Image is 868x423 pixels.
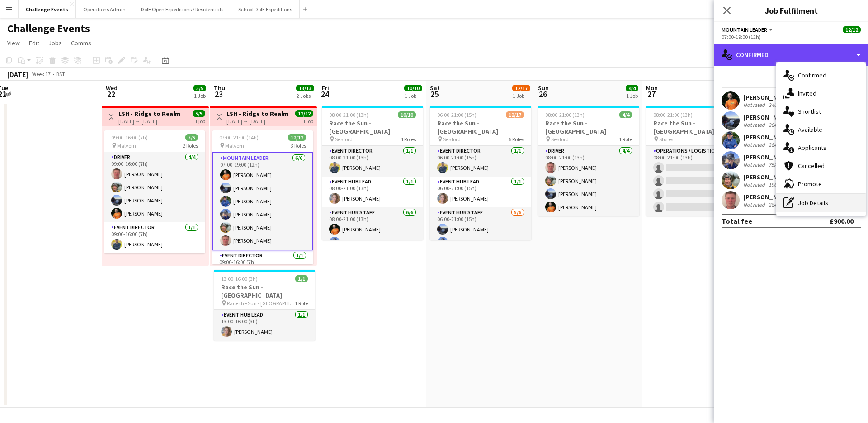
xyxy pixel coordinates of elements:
div: Not rated [743,141,767,148]
span: 13/13 [296,85,314,91]
app-card-role: Driver4/409:00-16:00 (7h)[PERSON_NAME][PERSON_NAME][PERSON_NAME][PERSON_NAME] [104,152,205,222]
span: 4 Roles [401,136,416,143]
app-job-card: 09:00-16:00 (7h)5/5 Malvern2 RolesDriver4/409:00-16:00 (7h)[PERSON_NAME][PERSON_NAME][PERSON_NAME... [104,130,205,253]
div: [PERSON_NAME] [743,173,791,181]
span: 5/5 [193,85,206,91]
span: 10/10 [398,111,416,118]
span: Malvern [117,142,136,149]
app-card-role: Event Hub Lead1/108:00-21:00 (13h)[PERSON_NAME] [322,177,423,207]
span: Shortlist [798,107,821,115]
app-job-card: 08:00-21:00 (13h)0/4Race the Sun - [GEOGRAPHIC_DATA] Stores1 RoleOperations / Logistics0/408:00-2... [646,106,747,216]
div: 75km [767,161,783,168]
span: Stores [659,136,673,143]
span: 12/17 [506,111,524,118]
h3: LSH - Ridge to Realm [226,110,288,118]
app-card-role: Event Director1/106:00-21:00 (15h)[PERSON_NAME] [430,146,531,177]
div: [PERSON_NAME] [743,133,791,141]
span: Week 17 [30,71,52,77]
app-card-role: Driver4/408:00-21:00 (13h)[PERSON_NAME][PERSON_NAME][PERSON_NAME][PERSON_NAME] [538,146,639,216]
span: 5/5 [193,110,205,117]
div: [DATE] [7,70,28,79]
span: Confirmed [798,71,826,79]
span: View [7,39,20,47]
span: Sun [538,84,549,92]
app-job-card: 07:00-21:00 (14h)12/12 Malvern3 RolesMountain Leader6/607:00-19:00 (12h)[PERSON_NAME][PERSON_NAME... [212,130,313,264]
span: 13:00-16:00 (3h) [221,275,258,282]
a: Comms [67,37,95,49]
span: 12/17 [512,85,530,91]
span: Malvern [225,142,244,149]
a: Edit [25,37,43,49]
span: Applicants [798,144,826,152]
div: Job Details [776,194,866,212]
app-card-role: Event Hub Lead1/113:00-16:00 (3h)[PERSON_NAME] [214,310,315,341]
span: Comms [71,39,91,47]
span: 4/4 [626,85,638,91]
button: Challenge Events [19,0,76,18]
span: Cancelled [798,162,825,170]
span: Wed [106,84,118,92]
app-job-card: 13:00-16:00 (3h)1/1Race the Sun - [GEOGRAPHIC_DATA] Race the Sun - [GEOGRAPHIC_DATA]1 RoleEvent H... [214,270,315,341]
button: School DofE Expeditions [231,0,300,18]
span: 1 Role [619,136,632,143]
div: 2 Jobs [297,92,314,99]
div: £900.00 [830,216,854,226]
div: Not rated [743,201,767,208]
span: 1/1 [295,275,308,282]
span: 12/12 [295,110,313,117]
div: Not rated [743,181,767,188]
div: [PERSON_NAME] [743,153,791,161]
div: 196.6km [767,181,790,188]
div: [PERSON_NAME] [743,113,791,121]
div: Not rated [743,121,767,128]
app-card-role: Event Hub Lead1/106:00-21:00 (15h)[PERSON_NAME] [430,177,531,207]
div: Not rated [743,101,767,108]
app-card-role: Event Hub Staff6/608:00-21:00 (13h)[PERSON_NAME][PERSON_NAME] [322,207,423,304]
span: 22 [104,89,118,99]
div: 1 Job [405,92,422,99]
app-card-role: Operations / Logistics0/408:00-21:00 (13h) [646,146,747,216]
span: 10/10 [404,85,422,91]
span: Race the Sun - [GEOGRAPHIC_DATA] [227,300,295,307]
span: 27 [645,89,658,99]
span: 09:00-16:00 (7h) [111,134,148,141]
span: 24 [321,89,329,99]
div: 07:00-19:00 (12h) [722,34,861,40]
span: 26 [537,89,549,99]
span: Jobs [48,39,62,47]
div: Not rated [743,161,767,168]
span: Sat [430,84,440,92]
h3: Race the Sun - [GEOGRAPHIC_DATA] [322,119,423,135]
a: View [4,37,24,49]
h3: Race the Sun - [GEOGRAPHIC_DATA] [430,119,531,135]
span: Mon [646,84,658,92]
span: Seaford [443,136,461,143]
span: Thu [214,84,225,92]
div: 1 Job [513,92,530,99]
span: 12/12 [843,26,861,33]
span: 2 Roles [183,142,198,149]
a: Jobs [45,37,66,49]
app-job-card: 08:00-21:00 (13h)10/10Race the Sun - [GEOGRAPHIC_DATA] Seaford4 RolesEvent Director1/108:00-21:00... [322,106,423,240]
app-job-card: 08:00-21:00 (13h)4/4Race the Sun - [GEOGRAPHIC_DATA] Seaford1 RoleDriver4/408:00-21:00 (13h)[PERS... [538,106,639,216]
h3: Race the Sun - [GEOGRAPHIC_DATA] [214,283,315,299]
div: [DATE] → [DATE] [226,118,288,125]
div: 284.6km [767,121,790,128]
h3: LSH - Ridge to Realm [118,110,180,118]
span: 12/12 [288,134,306,141]
app-job-card: 06:00-21:00 (15h)12/17Race the Sun - [GEOGRAPHIC_DATA] Seaford6 RolesEvent Director1/106:00-21:00... [430,106,531,240]
span: 25 [429,89,440,99]
div: [PERSON_NAME] [743,93,791,101]
div: [PERSON_NAME] [743,193,791,201]
div: 1 job [195,117,205,125]
app-card-role: Event Director1/109:00-16:00 (7h) [212,250,313,281]
span: 3 Roles [291,142,306,149]
span: 08:00-21:00 (13h) [329,111,368,118]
